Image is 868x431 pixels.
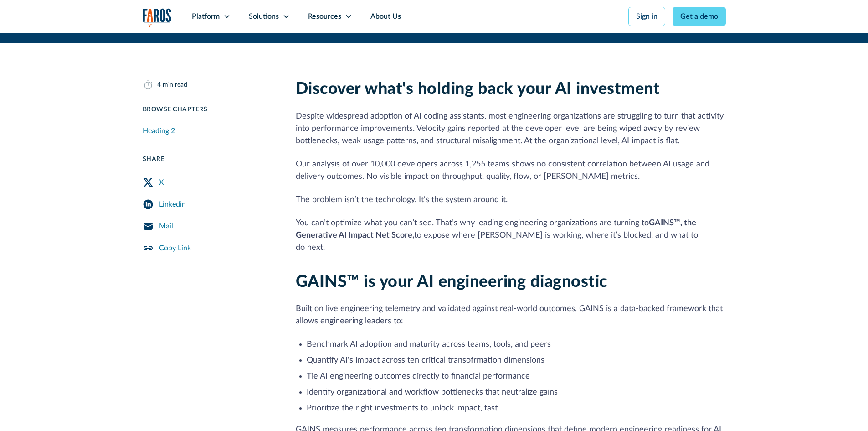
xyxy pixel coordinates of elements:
[143,237,274,259] a: Copy Link
[143,215,274,237] a: Mail Share
[307,338,726,351] li: Benchmark AI adoption and maturity across teams, tools, and peers
[296,272,726,292] h2: GAINS™ is your AI engineering diagnostic
[307,370,726,383] li: Tie AI engineering outcomes directly to financial performance
[296,110,726,147] p: Despite widespread adoption of AI coding assistants, most engineering organizations are strugglin...
[159,177,164,188] div: X
[307,354,726,367] li: Quantify AI's impact across ten critical transofrmation dimensions
[296,219,696,239] strong: GAINS™, the Generative AI Impact Net Score,
[308,11,341,22] div: Resources
[296,194,726,206] p: The problem isn’t the technology. It’s the system around it.
[307,402,726,415] li: Prioritize the right investments to unlock impact, fast
[143,8,172,27] a: home
[143,105,274,114] div: Browse Chapters
[143,8,172,27] img: Logo of the analytics and reporting company Faros.
[143,193,274,215] a: LinkedIn Share
[307,386,726,399] li: Identify organizational and workflow bottlenecks that neutralize gains
[628,7,665,26] a: Sign in
[143,155,274,164] div: Share
[159,199,186,210] div: Linkedin
[296,79,726,99] h2: Discover what's holding back your AI investment
[296,217,726,254] p: You can’t optimize what you can’t see. That’s why leading engineering organizations are turning t...
[159,221,173,232] div: Mail
[157,80,161,90] div: 4
[296,303,726,327] p: Built on live engineering telemetry and validated against real-world outcomes, GAINS is a data-ba...
[192,11,220,22] div: Platform
[143,171,274,193] a: Twitter Share
[296,158,726,183] p: Our analysis of over 10,000 developers across 1,255 teams shows no consistent correlation between...
[673,7,726,26] a: Get a demo
[249,11,279,22] div: Solutions
[143,122,274,140] a: Heading 2
[143,125,175,136] div: Heading 2
[159,243,191,254] div: Copy Link
[163,80,187,90] div: min read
